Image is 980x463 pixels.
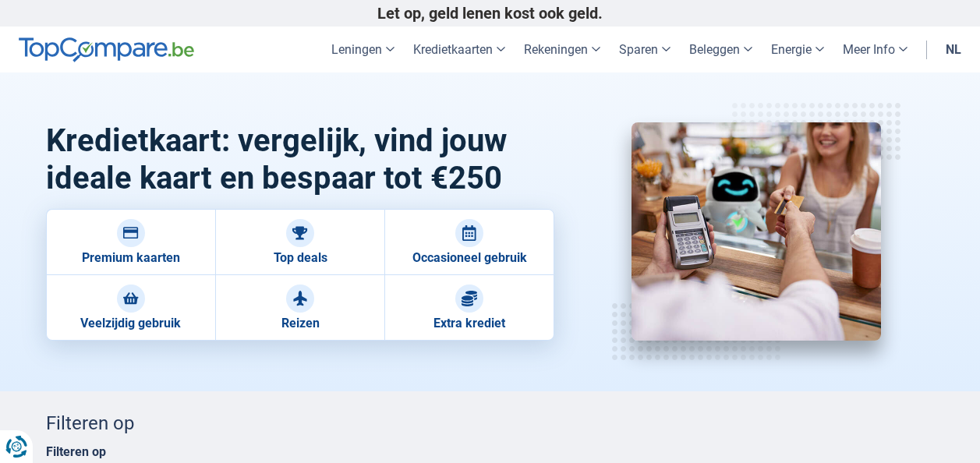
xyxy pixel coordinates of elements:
[292,225,308,241] img: Top deals
[680,27,762,72] a: Beleggen
[632,122,881,341] img: Alle kredietkaarten
[292,291,308,306] img: Reizen
[404,27,515,72] a: Kredietkaarten
[46,444,106,459] label: Filteren op
[462,225,477,241] img: Occasioneel gebruik
[515,27,610,72] a: Rekeningen
[762,27,833,72] a: Energie
[46,275,215,341] a: Veelzijdig gebruik Veelzijdig gebruik
[46,410,251,436] div: Filteren op
[46,122,555,197] h1: Kredietkaart: vergelijk, vind jouw ideale kaart en bespaar tot €250
[384,275,554,341] a: Extra krediet Extra krediet
[123,225,139,241] img: Premium kaarten
[46,4,935,23] p: Let op, geld lenen kost ook geld.
[322,27,404,72] a: Leningen
[833,27,917,72] a: Meer Info
[215,209,384,275] a: Top deals Top deals
[123,291,139,306] img: Veelzijdig gebruik
[610,27,680,72] a: Sparen
[46,209,215,275] a: Premium kaarten Premium kaarten
[215,275,384,341] a: Reizen Reizen
[384,209,554,275] a: Occasioneel gebruik Occasioneel gebruik
[936,27,971,72] a: nl
[19,37,194,62] img: TopCompare
[462,291,477,306] img: Extra krediet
